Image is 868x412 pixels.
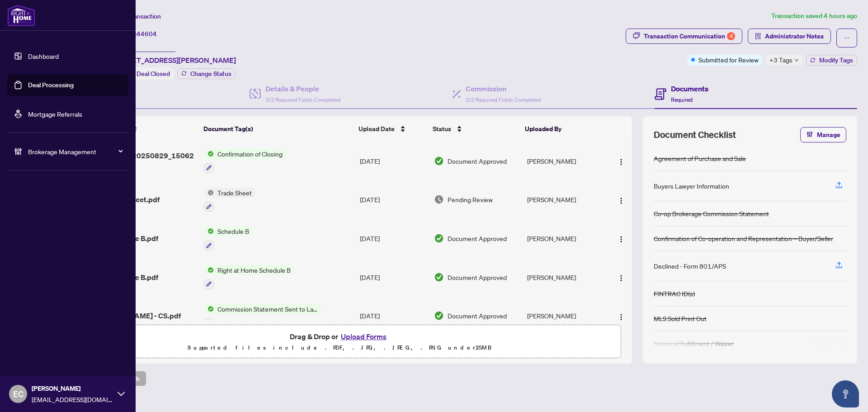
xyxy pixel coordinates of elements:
button: Status IconConfirmation of Closing [204,149,286,173]
span: Pending Review [448,194,493,204]
div: Co-op Brokerage Commission Statement [654,208,769,218]
div: Buyers Lawyer Information [654,181,729,191]
span: 44604 [137,30,157,38]
span: solution [755,33,761,39]
button: Modify Tags [806,55,857,66]
span: 9059408968_20250829_150624.pdf [84,150,197,172]
button: Logo [614,308,628,323]
span: Document Approved [448,156,507,166]
td: [PERSON_NAME] [524,258,606,297]
button: Status IconTrade Sheet [204,188,255,212]
span: Trade Sheet [214,188,255,198]
button: Open asap [832,380,859,407]
span: EC [13,388,24,400]
button: Upload Forms [338,331,389,342]
span: Commission Statement Sent to Lawyer [214,304,321,314]
th: Document Tag(s) [200,116,355,142]
td: [DATE] [356,297,431,336]
div: Confirmation of Co-operation and Representation—Buyer/Seller [654,233,833,243]
span: down [794,58,799,62]
a: Deal Processing [28,81,74,89]
img: Status Icon [204,226,214,236]
button: Logo [614,270,628,284]
span: [EMAIL_ADDRESS][DOMAIN_NAME] [32,394,113,404]
button: Transaction Communication4 [626,28,742,44]
img: Document Status [434,156,444,166]
td: [PERSON_NAME] [524,297,606,336]
span: Manage [817,128,840,142]
img: Logo [618,158,625,166]
span: Modify Tags [819,57,853,63]
span: Schedule B [214,226,253,236]
h4: Documents [671,83,708,94]
img: Document Status [434,233,444,243]
span: Drag & Drop orUpload FormsSupported files include .PDF, .JPG, .JPEG, .PNG under25MB [58,325,621,359]
span: Document Approved [448,233,507,243]
img: Document Status [434,194,444,204]
button: Logo [614,231,628,246]
img: Logo [618,313,625,321]
span: Required [671,96,693,103]
img: Document Status [434,272,444,282]
td: [PERSON_NAME] [524,219,606,258]
button: Manage [800,127,846,142]
img: Logo [618,236,625,243]
a: Mortgage Referrals [28,110,82,118]
h4: Details & People [265,83,340,94]
div: Status: [112,67,174,80]
span: Document Approved [448,272,507,282]
th: Upload Date [355,116,429,142]
img: Status Icon [204,188,214,198]
button: Change Status [177,68,236,79]
button: Logo [614,154,628,168]
img: Logo [618,197,625,204]
td: [DATE] [356,142,431,180]
span: [PERSON_NAME] [32,384,113,393]
span: 3/3 Required Fields Completed [265,96,340,103]
button: Status IconCommission Statement Sent to Lawyer [204,304,321,328]
img: Status Icon [204,304,214,314]
div: FINTRAC ID(s) [654,289,695,298]
span: Drag & Drop or [290,331,389,342]
span: [STREET_ADDRESS][PERSON_NAME] [112,55,236,66]
img: Status Icon [204,265,214,275]
div: Declined - Form 801/APS [654,261,726,271]
img: Logo [618,275,625,282]
div: Transaction Communication [644,29,735,43]
div: MLS Sold Print Out [654,313,707,323]
th: (17) File Name [80,116,199,142]
th: Status [429,116,522,142]
span: Deal Closed [137,70,170,78]
span: +3 Tags [769,55,793,65]
img: Status Icon [204,149,214,159]
td: [PERSON_NAME] [524,142,606,180]
div: Agreement of Purchase and Sale [654,153,746,163]
img: logo [7,5,35,26]
button: Status IconSchedule B [204,226,253,251]
td: [DATE] [356,219,431,258]
span: Document Approved [448,311,507,321]
h4: Commission [466,83,541,94]
button: Logo [614,192,628,207]
span: Right at Home Schedule B [214,265,294,275]
span: Submitted for Review [698,55,759,65]
td: [DATE] [356,180,431,219]
td: [PERSON_NAME] [524,180,606,219]
span: Brokerage Management [28,147,122,156]
button: Status IconRight at Home Schedule B [204,265,294,289]
span: Upload Date [359,124,395,134]
p: Supported files include .PDF, .JPG, .JPEG, .PNG under 25 MB [64,342,615,353]
span: Status [433,124,451,134]
td: [DATE] [356,258,431,297]
span: 2/2 Required Fields Completed [466,96,541,103]
img: Document Status [434,311,444,321]
th: Uploaded By [521,116,603,142]
span: ellipsis [844,35,850,41]
span: Administrator Notes [765,29,824,43]
span: View Transaction [113,12,161,20]
div: 4 [727,32,735,40]
span: Confirmation of Closing [214,149,286,159]
button: Administrator Notes [748,28,831,44]
span: Document Checklist [654,128,736,141]
article: Transaction saved 4 hours ago [771,11,857,21]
